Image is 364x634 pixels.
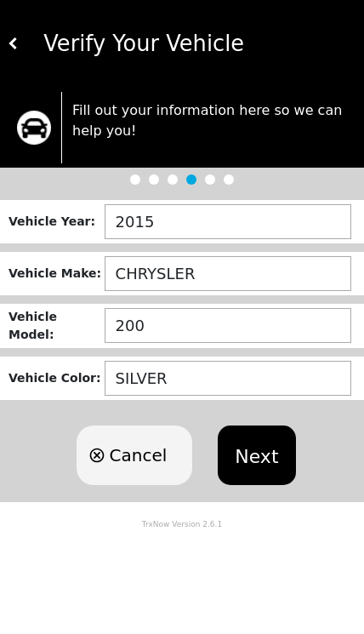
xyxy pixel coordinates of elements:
button: Cancel [77,426,192,485]
input: Make [105,256,351,291]
div: Vehicle Make : [9,265,105,283]
p: Fill out your information here so we can help you! [72,100,347,141]
div: Vehicle Model : [9,308,105,344]
img: trx now logo [17,111,51,145]
div: Verify Your Vehicle [20,27,357,60]
input: Color [105,361,351,396]
img: white carat left [8,37,20,49]
span: Cancel [109,443,167,468]
input: Year [105,204,351,239]
button: Next [218,426,295,485]
input: Model [105,308,351,343]
div: Vehicle Year : [9,213,105,231]
div: Vehicle Color : [9,369,105,387]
